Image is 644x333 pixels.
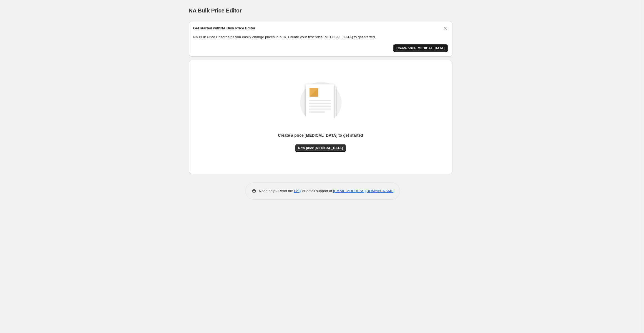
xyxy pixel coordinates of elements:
[396,46,445,50] span: Create price [MEDICAL_DATA]
[259,189,294,193] span: Need help? Read the
[294,189,301,193] a: FAQ
[298,146,343,150] span: New price [MEDICAL_DATA]
[193,26,256,31] h2: Get started with NA Bulk Price Editor
[333,189,394,193] a: [EMAIL_ADDRESS][DOMAIN_NAME]
[301,189,333,193] span: or email support at
[189,7,242,14] span: NA Bulk Price Editor
[295,144,346,152] button: New price [MEDICAL_DATA]
[393,44,448,52] button: Create price change job
[278,133,363,138] p: Create a price [MEDICAL_DATA] to get started
[442,26,448,31] button: Dismiss card
[193,34,448,40] p: NA Bulk Price Editor helps you easily change prices in bulk. Create your first price [MEDICAL_DAT...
